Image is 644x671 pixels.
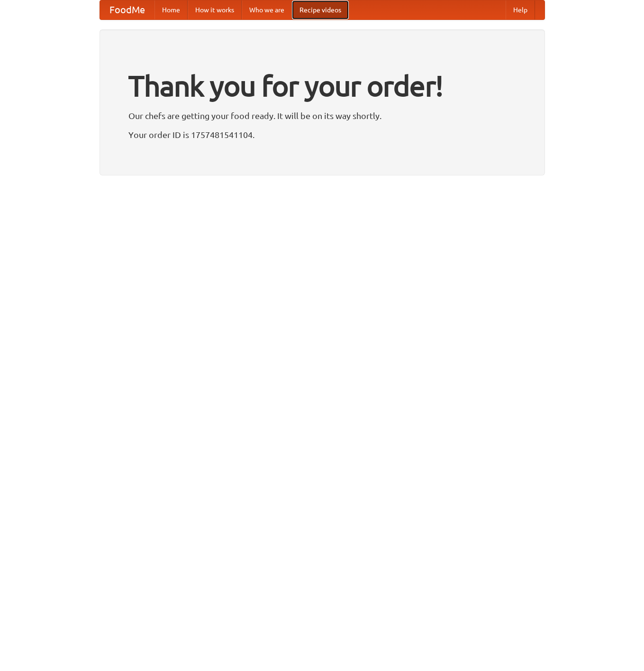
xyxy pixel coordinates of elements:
[100,0,154,19] a: FoodMe
[188,0,242,19] a: How it works
[506,0,535,19] a: Help
[128,63,516,109] h1: Thank you for your order!
[128,109,516,123] p: Our chefs are getting your food ready. It will be on its way shortly.
[128,128,516,142] p: Your order ID is 1757481541104.
[292,0,349,19] a: Recipe videos
[154,0,188,19] a: Home
[242,0,292,19] a: Who we are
